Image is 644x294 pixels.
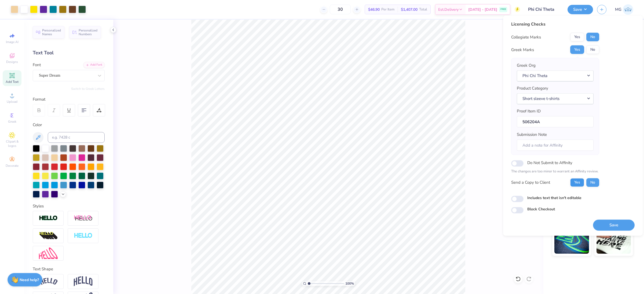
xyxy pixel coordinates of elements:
[6,164,19,168] span: Decorate
[511,169,599,174] p: The changes are too minor to warrant an Affinity review.
[517,93,594,104] button: Short sleeve t-shirts
[586,45,599,54] button: No
[517,85,548,91] label: Product Category
[468,7,497,12] span: [DATE] - [DATE]
[517,62,536,69] label: Greek Org
[570,45,584,54] button: Yes
[554,227,589,254] img: Glow in the Dark Ink
[74,215,93,222] img: Shadow
[368,7,380,12] span: $46.90
[517,108,541,114] label: Proof Item ID
[79,29,98,36] span: Personalized Numbers
[381,7,394,12] span: Per Item
[527,195,581,200] label: Includes text that isn't editable
[345,281,354,286] span: 100 %
[6,60,18,64] span: Designs
[8,119,16,124] span: Greek
[20,277,39,282] strong: Need help?
[33,62,41,68] label: Font
[39,247,58,259] img: Free Distort
[7,100,17,104] span: Upload
[6,40,19,44] span: Image AI
[517,132,547,138] label: Submission Note
[511,21,599,27] div: Licensing Checks
[527,206,555,212] label: Block Checkout
[42,29,61,36] span: Personalized Names
[33,203,105,209] div: Styles
[586,33,599,41] button: No
[39,278,58,285] img: Arc
[570,178,584,187] button: Yes
[74,276,93,286] img: Arch
[593,219,635,231] button: Save
[500,8,506,11] span: FREE
[74,233,93,239] img: Negative Space
[3,139,21,148] span: Clipart & logos
[568,5,593,14] button: Save
[511,179,550,186] div: Send a Copy to Client
[511,47,534,53] div: Greek Marks
[597,227,631,254] img: Water based Ink
[527,159,572,166] label: Do Not Submit to Affinity
[586,178,599,187] button: No
[524,4,563,15] input: Untitled Design
[517,139,594,151] input: Add a note for Affinity
[6,80,19,84] span: Add Text
[33,96,105,102] div: Format
[438,7,459,12] span: Est. Delivery
[39,232,58,240] img: 3d Illusion
[615,6,621,13] span: MG
[570,33,584,41] button: Yes
[511,34,541,40] div: Collegiate Marks
[39,215,58,221] img: Stroke
[330,5,351,14] input: – –
[33,266,105,272] div: Text Shape
[615,4,633,15] a: MG
[83,62,105,68] div: Add Font
[33,49,105,56] div: Text Tool
[517,70,594,81] button: Phi Chi Theta
[419,7,427,12] span: Total
[33,122,105,128] div: Color
[623,4,633,15] img: Mary Grace
[401,7,418,12] span: $1,407.00
[71,87,105,91] button: Switch to Greek Letters
[48,132,105,143] input: e.g. 7428 c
